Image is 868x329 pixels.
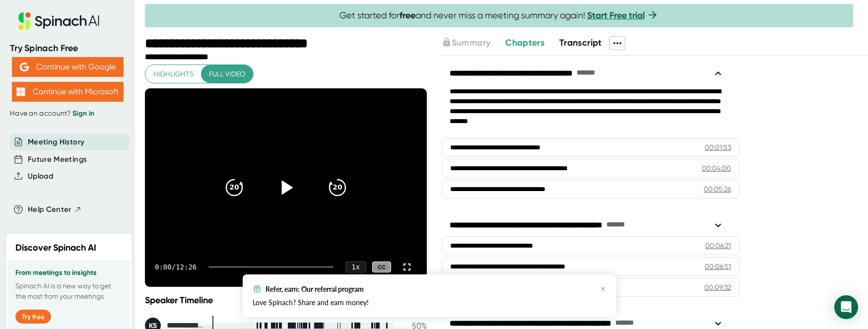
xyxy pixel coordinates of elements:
div: 00:05:26 [704,184,731,194]
button: Chapters [505,36,544,50]
button: Continue with Microsoft [12,82,124,102]
button: Highlights [145,65,201,83]
div: Open Intercom Messenger [834,295,858,319]
div: 00:09:32 [704,282,731,292]
span: Transcript [559,37,602,48]
div: 1 x [345,262,366,272]
span: Full video [209,68,245,80]
button: Full video [201,65,253,83]
span: Get started for and never miss a meeting summary again! [339,10,659,21]
button: Continue with Google [12,57,124,77]
a: Start Free trial [587,10,645,21]
button: Try free [15,310,51,324]
b: free [400,10,415,21]
a: Sign in [72,109,94,118]
button: Transcript [559,36,602,50]
div: Try Spinach Free [10,43,125,54]
button: Meeting History [28,136,84,148]
div: 00:06:21 [705,241,731,251]
img: Aehbyd4JwY73AAAAAElFTkSuQmCC [20,63,29,71]
h3: From meetings to insights [15,269,123,277]
button: Future Meetings [28,154,87,165]
h2: Discover Spinach AI [15,241,96,255]
div: Have an account? [10,109,125,118]
div: 00:01:53 [705,142,731,152]
div: Upgrade to access [442,36,505,50]
span: Help Center [28,204,71,215]
div: 00:06:51 [705,262,731,271]
button: Upload [28,171,53,182]
div: 00:04:00 [702,163,731,173]
div: Speaker Timeline [145,295,427,306]
p: Spinach AI is a new way to get the most from your meetings [15,281,123,302]
span: Highlights [153,68,194,80]
span: Summary [452,37,490,48]
div: 0:00 / 12:26 [155,263,197,271]
button: Summary [442,36,490,50]
button: Help Center [28,204,82,215]
div: CC [372,262,391,273]
span: Chapters [505,37,544,48]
